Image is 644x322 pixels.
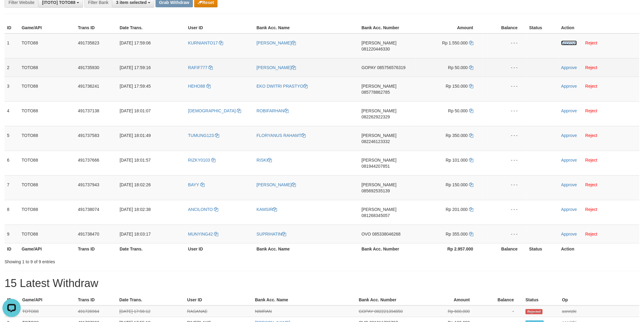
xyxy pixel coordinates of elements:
[362,114,390,119] span: Copy 082262922329 to clipboard
[372,232,401,236] span: Copy 085338046268 to clipboard
[188,108,241,113] a: [DEMOGRAPHIC_DATA]
[413,306,479,317] td: Rp 600,000
[561,232,577,236] a: Approve
[374,309,403,314] span: Copy 082221394850 to clipboard
[188,108,236,113] span: [DEMOGRAPHIC_DATA]
[559,243,639,254] th: Action
[188,232,219,236] a: MUNYING42
[19,101,75,126] td: TOTO88
[585,40,597,45] a: Reject
[442,40,468,45] span: Rp 1.550.000
[188,40,223,45] a: KURNIANTO17
[527,243,559,254] th: Status
[5,22,19,33] th: ID
[19,58,75,77] td: TOTO88
[446,207,468,212] span: Rp 201.000
[19,243,75,254] th: Game/API
[5,175,19,200] td: 7
[120,65,151,70] span: [DATE] 17:59:16
[362,40,397,45] span: [PERSON_NAME]
[526,309,543,314] span: Rejected
[254,22,359,33] th: Bank Acc. Name
[469,158,473,163] a: Copy 101000 to clipboard
[120,108,151,113] span: [DATE] 18:01:07
[20,294,75,306] th: Game/API
[78,232,99,236] span: 491738470
[469,40,473,45] a: Copy 1550000 to clipboard
[117,22,186,33] th: Date Trans.
[561,182,577,187] a: Approve
[362,90,390,95] span: Copy 085778862785 to clipboard
[359,22,415,33] th: Bank Acc. Number
[186,22,254,33] th: User ID
[561,84,577,89] a: Approve
[5,294,20,306] th: ID
[446,232,468,236] span: Rp 355.000
[585,108,597,113] a: Reject
[561,158,577,163] a: Approve
[362,108,397,113] span: [PERSON_NAME]
[257,40,296,45] a: [PERSON_NAME]
[362,213,390,218] span: Copy 081268345057 to clipboard
[78,207,99,212] span: 491738074
[188,182,199,187] span: BAYY
[188,133,219,138] a: TUMUNG123
[523,294,560,306] th: Status
[78,158,99,163] span: 491737666
[469,108,473,113] a: Copy 50000 to clipboard
[185,294,253,306] th: User ID
[19,225,75,243] td: TOTO88
[469,207,473,212] a: Copy 201000 to clipboard
[585,182,597,187] a: Reject
[5,33,19,58] td: 1
[78,133,99,138] span: 491737583
[188,40,218,45] span: KURNIANTO17
[257,108,289,113] a: ROBIFARHAN
[585,133,597,138] a: Reject
[188,65,213,70] a: RAFIF777
[120,232,151,236] span: [DATE] 18:03:17
[120,84,151,89] span: [DATE] 17:59:45
[254,243,359,254] th: Bank Acc. Name
[482,126,527,151] td: - - -
[359,309,373,314] span: GOPAY
[188,158,210,163] span: RIZKY0103
[5,243,19,254] th: ID
[5,77,19,101] td: 3
[120,182,151,187] span: [DATE] 18:02:26
[117,306,185,317] td: [DATE] 17:56:12
[78,108,99,113] span: 491737138
[188,65,208,70] span: RAFIF777
[19,77,75,101] td: TOTO88
[482,101,527,126] td: - - -
[482,77,527,101] td: - - -
[188,207,218,212] a: ANCILONTO
[446,133,468,138] span: Rp 350.000
[75,294,117,306] th: Trans ID
[446,84,468,89] span: Rp 150.000
[186,243,254,254] th: User ID
[359,243,415,254] th: Bank Acc. Number
[5,151,19,175] td: 6
[479,294,523,306] th: Balance
[117,294,185,306] th: Date Trans.
[185,306,253,317] td: RASANAE
[482,151,527,175] td: - - -
[561,133,577,138] a: Approve
[19,126,75,151] td: TOTO88
[561,108,577,113] a: Approve
[415,22,482,33] th: Amount
[561,65,577,70] a: Approve
[362,65,376,70] span: GOPAY
[75,306,117,317] td: 491726964
[20,306,75,317] td: TOTO88
[120,40,151,45] span: [DATE] 17:59:06
[188,133,214,138] span: TUMUNG123
[362,188,390,193] span: Copy 085692535139 to clipboard
[188,207,213,212] span: ANCILONTO
[585,65,597,70] a: Reject
[362,158,397,163] span: [PERSON_NAME]
[362,47,390,51] span: Copy 081220446330 to clipboard
[257,133,306,138] a: FLORYANUS RAHAMT
[257,232,286,236] a: SUPRIHATIN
